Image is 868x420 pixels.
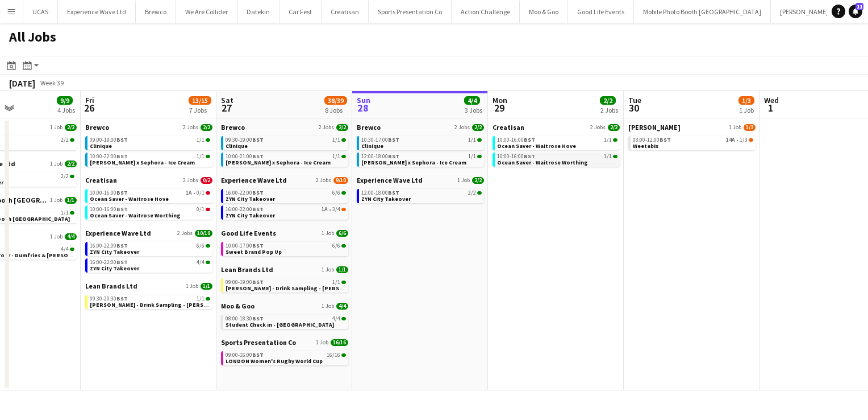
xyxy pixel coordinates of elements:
[90,154,128,159] span: 10:00-22:00
[116,258,128,266] span: BST
[322,230,334,237] span: 1 Job
[252,351,264,359] span: BST
[600,96,616,105] span: 2/2
[65,197,77,204] span: 1/1
[221,123,348,176] div: Brewco2 Jobs2/209:30-19:00BST1/1Clinique10:00-21:00BST1/1[PERSON_NAME] x Sephora - Ice Cream
[70,211,74,215] span: 1/1
[226,190,264,196] span: 16:00-22:00
[90,205,210,219] a: 10:00-16:00BST0/1Ocean Saver - Waitrose Worthing
[468,190,476,196] span: 2/2
[90,207,128,212] span: 10:00-16:00
[50,233,62,240] span: 1 Job
[341,244,346,248] span: 6/6
[332,190,340,196] span: 6/6
[221,123,245,131] span: Brewco
[9,77,35,89] div: [DATE]
[252,189,264,196] span: BST
[226,137,264,143] span: 09:30-19:00
[197,154,205,159] span: 1/1
[90,159,195,166] span: Estée Lauder x Sephora - Ice Cream
[221,338,348,347] a: Sports Presentation Co1 Job16/16
[477,155,482,158] span: 1/1
[177,230,193,237] span: 2 Jobs
[332,154,340,159] span: 1/1
[336,230,348,237] span: 6/6
[221,229,348,265] div: Good Life Events1 Job6/610:00-17:00BST6/6Sweet Brand Pop Up
[325,106,347,114] div: 8 Jobs
[322,207,328,212] span: 1A
[221,123,348,131] a: Brewco2 Jobs2/2
[726,137,735,143] span: 14A
[633,137,753,143] div: •
[497,137,535,143] span: 10:00-16:00
[468,154,476,159] span: 1/1
[332,207,340,212] span: 3/4
[361,189,482,202] a: 12:00-18:00BST2/2ZYN City Takeover
[116,295,128,302] span: BST
[57,96,73,105] span: 9/9
[627,101,641,114] span: 30
[465,106,482,114] div: 3 Jobs
[90,258,210,271] a: 16:00-22:00BST4/4ZYN City Takeover
[90,296,128,302] span: 09:30-20:30
[252,242,264,249] span: BST
[524,153,535,160] span: BST
[206,138,210,142] span: 1/1
[369,1,452,23] button: Sports Presentation Co
[176,1,237,23] button: We Are Collider
[226,136,346,149] a: 09:30-19:00BST1/1Clinique
[197,207,205,212] span: 0/1
[628,123,681,131] span: Frank PR
[357,176,484,205] div: Experience Wave Ltd1 Job2/212:00-18:00BST2/2ZYN City Takeover
[332,137,340,143] span: 1/1
[90,242,210,255] a: 16:00-22:00BST6/6ZYN City Takeover
[226,315,346,328] a: 08:00-18:30BST4/4Student Check in - [GEOGRAPHIC_DATA]
[279,1,322,23] button: Car Fest
[252,205,264,213] span: BST
[336,266,348,273] span: 1/1
[85,176,212,184] a: Creatisan2 Jobs0/2
[226,189,346,202] a: 16:00-22:00BST6/6ZYN City Takeover
[85,229,212,282] div: Experience Wave Ltd2 Jobs10/1016:00-22:00BST6/6ZYN City Takeover16:00-22:00BST4/4ZYN City Takeover
[613,138,617,142] span: 1/1
[219,101,233,114] span: 27
[226,316,264,322] span: 08:00-18:30
[357,123,484,176] div: Brewco2 Jobs2/210:30-17:00BST1/1Clinique12:00-18:00BST1/1[PERSON_NAME] x Sephora - Ice Cream
[361,137,399,143] span: 10:30-17:00
[61,174,69,179] span: 2/2
[37,79,66,87] span: Week 39
[341,155,346,158] span: 1/1
[729,124,741,131] span: 1 Job
[221,302,254,310] span: Moo & Goo
[201,177,212,184] span: 0/2
[361,159,466,166] span: Estée Lauder x Sephora - Ice Cream
[252,136,264,143] span: BST
[221,265,348,302] div: Lean Brands Ltd1 Job1/109:00-19:00BST1/1[PERSON_NAME] - Drink Sampling - [PERSON_NAME]
[477,138,482,142] span: 1/1
[50,124,62,131] span: 1 Job
[85,282,137,290] span: Lean Brands Ltd
[361,153,482,166] a: 12:00-18:00BST1/1[PERSON_NAME] x Sephora - Ice Cream
[604,137,612,143] span: 1/1
[65,233,77,240] span: 4/4
[660,136,671,143] span: BST
[221,229,276,237] span: Good Life Events
[740,137,748,143] span: 1/3
[221,176,348,184] a: Experience Wave Ltd2 Jobs9/10
[226,212,275,219] span: ZYN City Takeover
[497,159,588,166] span: Ocean Saver - Waitrose Worthing
[493,123,620,131] a: Creatisan2 Jobs2/2
[197,137,205,143] span: 1/1
[497,142,576,150] span: Ocean Saver - Waitrose Hove
[332,243,340,249] span: 6/6
[226,243,264,249] span: 10:00-17:00
[457,177,470,184] span: 1 Job
[61,137,69,143] span: 2/2
[357,123,381,131] span: Brewco
[613,155,617,158] span: 1/1
[472,177,484,184] span: 2/2
[201,283,212,290] span: 1/1
[226,154,264,159] span: 10:00-21:00
[90,212,181,219] span: Ocean Saver - Waitrose Worthing
[90,153,210,166] a: 10:00-22:00BST1/1[PERSON_NAME] x Sephora - Ice Cream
